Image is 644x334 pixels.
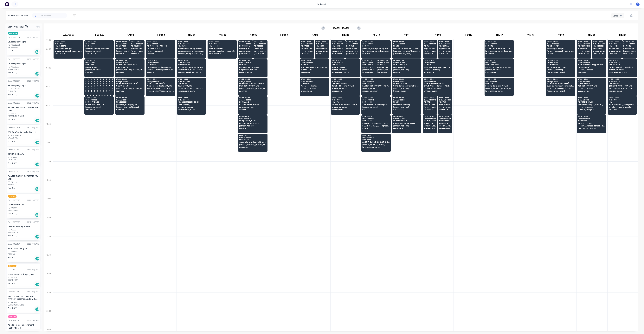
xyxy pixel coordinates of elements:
[147,48,174,49] span: Cash Sale (C)
[316,50,328,52] span: [STREET_ADDRESS][PERSON_NAME]
[178,62,205,63] span: Order # 190548
[85,69,113,71] span: [STREET_ADDRESS]
[578,48,590,49] span: Bluescope Lysaght
[578,43,590,45] span: Order # 190273
[393,78,420,80] span: 07:30 - 08:30
[316,43,328,45] span: Order # 190605
[332,53,344,55] span: [GEOGRAPHIC_DATA]
[393,66,420,68] span: Beards Roofing
[55,53,82,55] span: ARCHERFIELD
[55,43,82,45] span: Order # 190337
[362,50,390,52] span: [GEOGRAPHIC_DATA][DEMOGRAPHIC_DATA] [STREET_ADDRESS][PERSON_NAME]
[55,41,82,43] span: 05:30 - 06:30
[88,78,89,80] span: 07:30
[254,43,267,45] span: Order # 190596
[239,72,266,73] span: [PERSON_NAME]
[578,53,590,55] span: TWEED HEADS
[578,64,605,66] span: PO # Master Roofing [GEOGRAPHIC_DATA]
[254,41,267,43] span: 05:30 - 06:30
[593,43,605,45] span: Order # 190405
[239,78,266,80] span: 07:30 - 08:30
[8,36,20,39] div: Order # 190637
[578,50,590,52] span: [STREET_ADDRESS] (STORE)
[239,48,252,49] span: Dowbury Pty Ltd
[177,33,207,39] div: FNM 06
[377,62,390,63] span: Order # 190568
[116,45,129,47] span: PO # C21893
[147,45,174,47] span: PO # [PERSON_NAME] CO
[178,45,205,47] span: PO # 32766
[377,60,390,61] span: 06:30 - 07:30
[485,78,512,80] span: 07:30 - 08:30
[424,72,451,73] span: WILLOW VALE
[116,43,129,45] span: Order # 190617
[239,53,252,55] span: [GEOGRAPHIC_DATA]
[547,50,574,52] span: [STREET_ADDRESS][PERSON_NAME]
[439,43,451,45] span: Order # 190562
[239,64,266,66] span: PO # J3161
[178,53,205,55] span: [PERSON_NAME][GEOGRAPHIC_DATA]
[147,62,174,63] span: Order # 190320
[362,62,375,63] span: Order # 190601
[485,60,512,61] span: 06:30 - 07:30
[515,33,546,39] div: FNM 18
[25,25,28,28] span: 172
[593,50,605,52] span: [STREET_ADDRESS] (STORE)
[239,62,266,63] span: Order # 190571
[578,78,605,80] span: 07:30 - 08:30
[299,33,330,39] div: FNM 10
[346,41,359,43] span: 05:30 - 06:30
[8,25,23,28] span: Delivery backlog
[453,33,484,39] div: FNM 16
[485,62,512,63] span: Order # 190592
[147,43,174,45] span: Order # 190371
[362,60,375,61] span: 06:30 - 07:30
[315,2,329,6] div: productivity
[269,33,299,39] div: FNM 09
[147,60,174,61] span: 06:30 - 07:30
[439,53,451,55] span: STAPYLTON
[346,53,359,55] span: [GEOGRAPHIC_DATA]
[578,62,605,63] span: Order # 190076
[301,41,313,43] span: 05:30 - 06:30
[485,66,512,68] span: ASCENT BUILDING SOLUTIONS PTY LTD
[85,66,113,68] span: My Cladders
[623,43,636,45] span: Order # 190590
[393,45,420,47] span: PO # FG
[8,71,17,74] span: Req. [DATE]
[8,68,39,71] div: TWEED HEADS
[116,41,129,43] span: 05:30 - 06:30
[239,45,252,47] span: PO # 93608 A
[393,60,420,61] span: 06:30 - 07:30
[209,45,236,47] span: PO # 92924
[85,72,113,73] span: BELMONT
[623,45,636,47] span: PO # 36121
[424,64,451,66] span: PO # 2515
[178,50,205,52] span: CROSS RIVER RAIL [GEOGRAPHIC_DATA]
[147,53,174,55] span: BARDON
[209,50,236,52] span: [PERSON_NAME] COMPOUND 2 [PERSON_NAME] ST
[576,33,607,39] div: FNM 20
[85,50,113,52] span: [STREET_ADDRESS]
[578,60,605,61] span: 06:30 - 07:30
[44,38,53,48] div: 05:30
[38,13,67,18] input: Search for orders
[239,69,266,71] span: Lot [STREET_ADDRESS]
[424,60,451,61] span: 06:30 - 07:30
[116,69,143,71] span: [STREET_ADDRESS][PERSON_NAME][DEMOGRAPHIC_DATA]
[613,14,621,17] div: Vehicle
[547,66,574,68] span: ABT ROOFING PTY LTD
[254,53,267,55] span: [GEOGRAPHIC_DATA]
[85,43,113,45] span: Order # 190547
[623,41,636,43] span: 05:30 - 06:30
[301,69,328,71] span: OLD PUB LANE
[609,60,636,61] span: 06:30 - 07:30
[147,41,174,43] span: 05:30 - 06:30
[178,78,205,80] span: 07:30 - 08:30
[178,69,205,71] span: [GEOGRAPHIC_DATA] [STREET_ADDRESS][PERSON_NAME]
[393,62,420,63] span: Order # 190440
[131,45,144,47] span: PO # C21893
[485,43,512,45] span: Order # 190599
[393,43,420,45] span: Order # 190608
[346,48,359,49] span: Maintek Roofing - [PERSON_NAME]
